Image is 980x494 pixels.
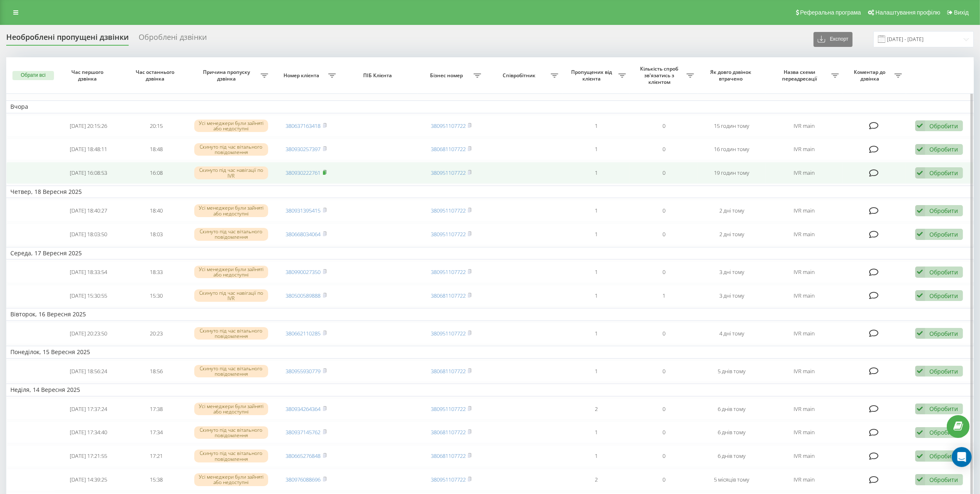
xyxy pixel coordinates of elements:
[952,447,972,467] div: Open Intercom Messenger
[6,186,974,198] td: Четвер, 18 Вересня 2025
[562,398,630,420] td: 2
[562,421,630,443] td: 1
[562,162,630,184] td: 1
[562,469,630,491] td: 2
[698,445,766,467] td: 6 днів тому
[122,162,190,184] td: 16:08
[770,69,831,82] span: Назва схеми переадресації
[698,200,766,222] td: 2 дні тому
[930,476,958,484] div: Обробити
[954,9,969,16] span: Вихід
[6,100,974,113] td: Вчора
[122,138,190,160] td: 18:48
[139,33,207,46] div: Оброблені дзвінки
[55,138,122,160] td: [DATE] 18:48:11
[431,405,466,413] a: 380951107722
[194,228,268,240] div: Скинуто під час вітального повідомлення
[194,204,268,217] div: Усі менеджери були зайняті або недоступні
[930,452,958,460] div: Обробити
[55,200,122,222] td: [DATE] 18:40:27
[562,223,630,245] td: 1
[194,327,268,340] div: Скинуто під час вітального повідомлення
[431,330,466,337] a: 380951107722
[847,69,894,82] span: Коментар до дзвінка
[55,421,122,443] td: [DATE] 17:34:40
[630,469,698,491] td: 0
[194,69,261,82] span: Причина пропуску дзвінка
[766,421,843,443] td: IVR main
[194,143,268,156] div: Скинуто під час вітального повідомлення
[431,367,466,375] a: 380681107722
[286,122,321,130] a: 380637163418
[766,200,843,222] td: IVR main
[766,445,843,467] td: IVR main
[286,169,321,176] a: 380930222761
[6,346,974,358] td: Понеділок, 15 Вересня 2025
[422,72,474,79] span: Бізнес номер
[286,428,321,436] a: 380937145762
[930,292,958,300] div: Обробити
[194,120,268,132] div: Усі менеджери були зайняті або недоступні
[630,115,698,137] td: 0
[194,266,268,278] div: Усі менеджери були зайняті або недоступні
[562,261,630,283] td: 1
[766,398,843,420] td: IVR main
[55,445,122,467] td: [DATE] 17:21:55
[630,200,698,222] td: 0
[122,469,190,491] td: 15:38
[489,72,551,79] span: Співробітник
[698,223,766,245] td: 2 дні тому
[567,69,618,82] span: Пропущених від клієнта
[630,285,698,307] td: 1
[122,360,190,382] td: 18:56
[6,308,974,320] td: Вівторок, 16 Вересня 2025
[766,360,843,382] td: IVR main
[698,469,766,491] td: 5 місяців тому
[122,223,190,245] td: 18:03
[122,421,190,443] td: 17:34
[766,261,843,283] td: IVR main
[630,223,698,245] td: 0
[122,115,190,137] td: 20:15
[194,450,268,462] div: Скинуто під час вітального повідомлення
[431,230,466,238] a: 380951107722
[431,122,466,130] a: 380951107722
[766,285,843,307] td: IVR main
[630,445,698,467] td: 0
[55,285,122,307] td: [DATE] 15:30:55
[194,289,268,302] div: Скинуто під час навігації по IVR
[122,398,190,420] td: 17:38
[55,115,122,137] td: [DATE] 20:15:26
[347,72,410,79] span: ПІБ Клієнта
[194,473,268,486] div: Усі менеджери були зайняті або недоступні
[698,360,766,382] td: 5 днів тому
[562,323,630,345] td: 1
[930,367,958,375] div: Обробити
[55,223,122,245] td: [DATE] 18:03:50
[286,330,321,337] a: 380662110285
[286,292,321,299] a: 380500589888
[698,115,766,137] td: 15 годин тому
[431,292,466,299] a: 380681107722
[930,169,958,177] div: Обробити
[122,200,190,222] td: 18:40
[698,261,766,283] td: 3 дні тому
[194,403,268,415] div: Усі менеджери були зайняті або недоступні
[286,207,321,214] a: 380931395415
[698,162,766,184] td: 19 годин тому
[194,166,268,179] div: Скинуто під час навігації по IVR
[766,115,843,137] td: IVR main
[122,285,190,307] td: 15:30
[634,66,686,85] span: Кількість спроб зв'язатись з клієнтом
[55,398,122,420] td: [DATE] 17:37:24
[930,207,958,215] div: Обробити
[286,230,321,238] a: 380668034064
[431,476,466,483] a: 380951107722
[766,323,843,345] td: IVR main
[286,476,321,483] a: 380976088696
[130,69,183,82] span: Час останнього дзвінка
[562,200,630,222] td: 1
[6,247,974,259] td: Середа, 17 Вересня 2025
[930,330,958,337] div: Обробити
[930,268,958,276] div: Обробити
